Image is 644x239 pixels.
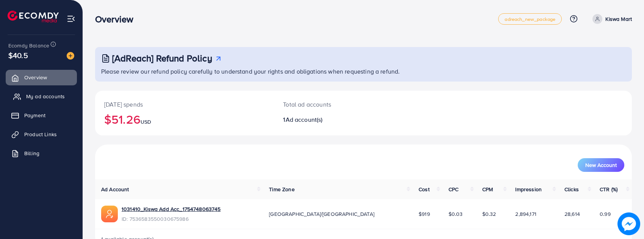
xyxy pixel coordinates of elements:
[564,186,579,193] span: Clicks
[95,14,139,25] h3: Overview
[482,186,493,193] span: CPM
[449,186,458,193] span: CPC
[67,14,75,23] img: menu
[269,210,374,218] span: [GEOGRAPHIC_DATA]/[GEOGRAPHIC_DATA]
[617,212,640,235] img: image
[589,14,632,24] a: Kiswa Mart
[24,74,47,81] span: Overview
[6,89,77,104] a: My ad accounts
[600,210,611,218] span: 0.99
[605,14,632,24] p: Kiswa Mart
[24,131,57,138] span: Product Links
[24,149,39,157] span: Billing
[67,52,74,60] img: image
[24,112,45,119] span: Payment
[600,186,617,193] span: CTR (%)
[122,215,221,223] span: ID: 7536583550030675986
[449,210,463,218] span: $0.03
[101,186,129,193] span: Ad Account
[8,42,49,49] span: Ecomdy Balance
[6,108,77,123] a: Payment
[515,186,542,193] span: Impression
[141,118,151,126] span: USD
[498,13,562,25] a: adreach_new_package
[286,115,323,124] span: Ad account(s)
[564,210,580,218] span: 28,614
[26,93,65,100] span: My ad accounts
[515,210,536,218] span: 2,894,171
[505,17,555,22] span: adreach_new_package
[6,127,77,142] a: Product Links
[419,210,430,218] span: $919
[101,67,627,76] p: Please review our refund policy carefully to understand your rights and obligations when requesti...
[101,206,118,222] img: ic-ads-acc.e4c84228.svg
[6,146,77,161] a: Billing
[283,116,399,123] h2: 1
[104,100,265,109] p: [DATE] spends
[8,50,28,61] span: $40.5
[283,100,399,109] p: Total ad accounts
[269,186,294,193] span: Time Zone
[482,210,496,218] span: $0.32
[122,205,221,213] a: 1031410_Kiswa Add Acc_1754748063745
[112,53,212,64] h3: [AdReach] Refund Policy
[104,112,265,126] h2: $51.26
[419,186,430,193] span: Cost
[6,70,77,85] a: Overview
[585,162,617,168] span: New Account
[8,11,59,22] img: logo
[578,158,624,172] button: New Account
